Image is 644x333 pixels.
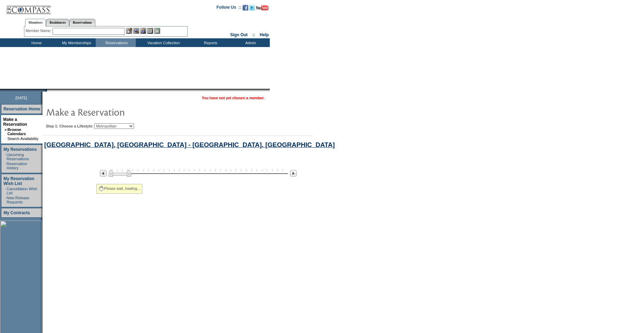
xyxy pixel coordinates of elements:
img: View [133,28,139,34]
img: blank.gif [47,89,48,92]
a: My Reservations [3,147,37,152]
a: Become our fan on Facebook [243,7,248,11]
td: · [5,137,7,141]
td: · [5,196,6,204]
img: Subscribe to our YouTube Channel [256,5,268,10]
td: Admin [230,38,270,47]
a: Help [260,32,269,37]
a: Residences [46,19,69,26]
a: My Reservation Wish List [3,176,34,186]
a: Members [25,19,46,26]
td: My Memberships [56,38,96,47]
a: Search Availability [7,137,38,141]
a: Cancellation Wish List [7,187,37,195]
div: Member Name: [26,28,53,34]
td: Reservations [96,38,136,47]
a: Reservations [69,19,95,26]
a: Reservation Home [3,107,40,111]
img: Become our fan on Facebook [243,5,248,10]
img: Impersonate [140,28,146,34]
img: Follow us on Twitter [249,5,255,10]
a: New Release Requests [7,196,29,204]
a: Upcoming Reservations [7,153,29,161]
td: · [5,162,6,170]
a: Make a Reservation [3,117,27,127]
b: » [5,127,7,132]
img: b_edit.gif [126,28,132,34]
td: · [5,187,6,195]
td: · [5,153,6,161]
td: Reports [190,38,230,47]
span: :: [252,32,255,37]
td: Home [16,38,56,47]
a: Subscribe to our YouTube Channel [256,7,268,11]
img: Next [290,170,297,177]
a: Browse Calendars [7,127,26,136]
a: [GEOGRAPHIC_DATA], [GEOGRAPHIC_DATA] - [GEOGRAPHIC_DATA], [GEOGRAPHIC_DATA] [44,141,335,148]
img: promoShadowLeftCorner.gif [45,89,47,92]
b: Step 1: Choose a Lifestyle: [46,124,93,128]
a: Follow us on Twitter [249,7,255,11]
span: You have not yet chosen a member. [202,96,265,100]
td: Vacation Collection [136,38,190,47]
div: Please wait, loading... [96,184,142,194]
img: Previous [100,170,107,177]
a: My Contracts [3,210,30,215]
img: spinner2.gif [99,186,104,192]
a: Reservation History [7,162,27,170]
img: b_calculator.gif [154,28,160,34]
img: Reservations [147,28,153,34]
span: [DATE] [15,96,27,100]
td: Follow Us :: [217,4,241,13]
a: Sign Out [230,32,248,37]
img: pgTtlMakeReservation.gif [46,105,185,119]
